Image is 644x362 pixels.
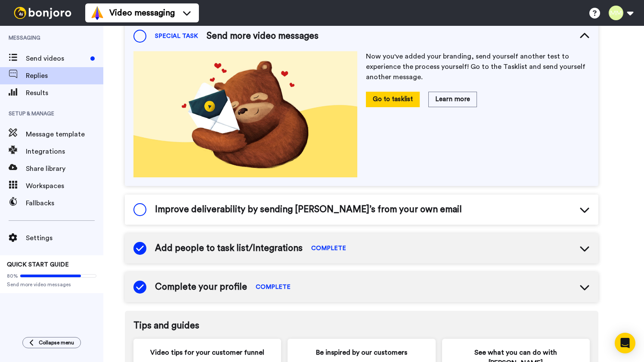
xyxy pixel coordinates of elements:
[26,146,103,157] span: Integrations
[26,233,103,243] span: Settings
[10,7,75,19] img: bj-logo-header-white.svg
[133,51,357,177] img: ef8d60325db97039671181ddc077363f.jpg
[155,281,247,294] span: Complete your profile
[311,244,346,253] span: COMPLETE
[155,242,303,255] span: Add people to task list/Integrations
[26,129,103,139] span: Message template
[7,262,69,268] span: QUICK START GUIDE
[428,92,477,107] button: Learn more
[26,88,103,98] span: Results
[150,347,264,358] span: Video tips for your customer funnel
[366,51,590,82] p: Now you've added your branding, send yourself another test to experience the process yourself! Go...
[22,337,81,348] button: Collapse menu
[207,30,319,43] span: Send more video messages
[26,71,103,81] span: Replies
[7,272,18,279] span: 80%
[109,7,175,19] span: Video messaging
[39,339,74,346] span: Collapse menu
[615,333,635,353] div: Open Intercom Messenger
[155,32,198,40] span: SPECIAL TASK
[7,281,96,288] span: Send more video messages
[316,347,407,358] span: Be inspired by our customers
[366,92,420,107] button: Go to tasklist
[155,203,462,216] span: Improve deliverability by sending [PERSON_NAME]’s from your own email
[90,6,104,20] img: vm-color.svg
[26,181,103,191] span: Workspaces
[26,198,103,208] span: Fallbacks
[26,164,103,174] span: Share library
[26,53,87,64] span: Send videos
[256,283,291,291] span: COMPLETE
[133,319,590,332] span: Tips and guides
